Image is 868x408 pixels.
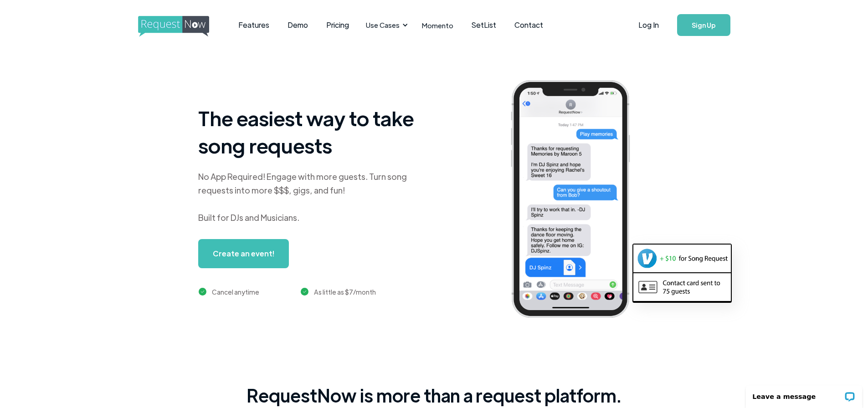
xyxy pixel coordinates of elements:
[505,11,552,39] a: Contact
[740,379,868,408] iframe: LiveChat chat widget
[278,11,317,39] a: Demo
[301,288,308,296] img: green checkmark
[500,74,654,327] img: iphone screenshot
[317,11,358,39] a: Pricing
[229,11,278,39] a: Features
[212,286,259,297] div: Cancel anytime
[462,11,505,39] a: SetList
[199,288,206,296] img: green checkmark
[198,239,289,268] a: Create an event!
[198,104,426,159] h1: The easiest way to take song requests
[633,273,731,301] img: contact card example
[138,16,206,34] a: home
[677,14,730,36] a: Sign Up
[366,20,400,30] div: Use Cases
[633,245,731,272] img: venmo screenshot
[360,11,411,39] div: Use Cases
[413,12,462,39] a: Momento
[629,9,668,41] a: Log In
[314,286,376,297] div: As little as $7/month
[198,170,426,224] div: No App Required! Engage with more guests. Turn song requests into more $$$, gigs, and fun! Built ...
[138,16,226,37] img: requestnow logo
